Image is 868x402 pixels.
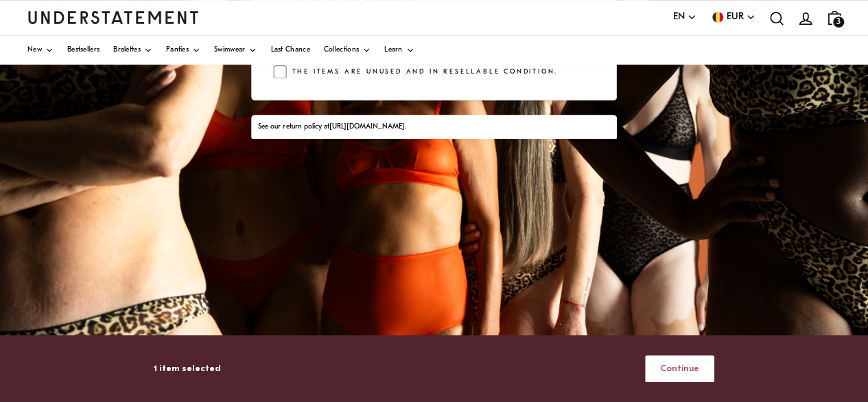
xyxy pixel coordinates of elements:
[673,10,685,25] span: EN
[820,3,849,32] a: 3
[710,10,755,25] button: EUR
[324,36,371,65] a: Collections
[27,47,42,54] span: New
[258,122,609,133] div: See our return policy at .
[166,36,200,65] a: Panties
[329,123,404,131] a: [URL][DOMAIN_NAME]
[833,16,844,27] span: 3
[270,47,309,54] span: Last Chance
[113,47,141,54] span: Bralettes
[67,36,99,65] a: Bestsellers
[324,47,359,54] span: Collections
[214,36,257,65] a: Swimwear
[214,47,245,54] span: Swimwear
[384,36,414,65] a: Learn
[113,36,152,65] a: Bralettes
[27,36,54,65] a: New
[384,47,403,54] span: Learn
[166,47,189,54] span: Panties
[287,65,558,79] label: The items are unused and in resellable condition.
[673,10,696,25] button: EN
[67,47,99,54] span: Bestsellers
[270,36,309,65] a: Last Chance
[27,11,199,23] a: Understatement Homepage
[727,10,744,25] span: EUR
